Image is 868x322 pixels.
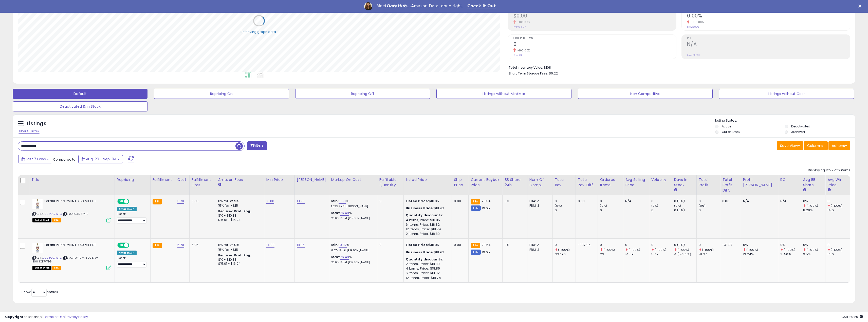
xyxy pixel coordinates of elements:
div: Profit [PERSON_NAME] [743,177,776,188]
div: Displaying 1 to 2 of 2 items [808,168,850,173]
small: FBM [471,250,481,255]
img: Profile image for Georgie [364,2,372,10]
div: 0 (0%) [674,243,696,247]
small: (0%) [651,204,658,208]
div: Fulfillment [153,177,173,182]
div: Avg Selling Price [625,177,647,188]
h2: 0.00% [687,13,850,20]
a: 13.00 [266,199,274,204]
div: % [331,199,373,208]
div: 0 [555,243,576,247]
small: (-100%) [831,204,842,208]
div: Ship Price [454,177,466,188]
b: Business Price: [406,250,434,255]
a: 14.00 [266,242,275,248]
label: Deactivated [791,124,810,128]
div: FBA: 2 [529,199,549,203]
div: 0 [625,243,649,247]
small: (0%) [600,204,607,208]
div: $15.01 - $16.24 [218,262,260,266]
div: % [331,255,373,264]
div: Repricing [117,177,148,182]
label: Archived [791,130,805,134]
small: FBA [471,199,480,204]
div: 0 [651,243,672,247]
small: -100.00% [516,49,530,52]
div: 0 [379,243,400,247]
small: (-100%) [806,248,818,252]
div: Min Price [266,177,292,182]
div: 0 [600,199,623,203]
a: 18.95 [297,242,305,248]
div: N/A [625,199,645,203]
b: Business Price: [406,206,434,211]
div: 0% [505,199,523,203]
a: B003OE7WTG [43,212,62,216]
div: ROI [780,177,799,182]
div: 2 Items, Price: $18.89 [406,262,448,266]
div: Meet Amazon Data, done right. [376,4,463,9]
p: 8.07% Profit [PERSON_NAME] [331,249,373,252]
div: Fulfillable Quantity [379,177,402,188]
div: Markup on Cost [331,177,375,182]
i: DataHub... [386,4,411,8]
div: 6.05 [192,199,212,203]
div: Total Profit [699,177,718,188]
button: Actions [828,141,850,150]
th: The percentage added to the cost of goods (COGS) that forms the calculator for Min & Max prices. [329,175,377,195]
div: Clear All Filters [18,129,40,134]
b: Min: [331,242,339,247]
small: FBA [153,199,162,204]
b: Short Term Storage Fees: [509,71,548,75]
small: (-100%) [558,248,570,252]
div: 5.75 [651,252,672,257]
div: $18.93 [406,206,448,211]
span: | SKU: [DATE]-P602579-B003OE7WTG [32,256,99,263]
div: Preset: [117,256,146,268]
div: Avg Win Price [827,177,848,188]
a: Privacy Policy [66,314,88,319]
div: 12.24% [743,252,778,257]
a: 19.82 [339,242,347,248]
a: 3.68 [339,199,346,204]
div: 14.6 [827,252,850,257]
span: 19.65 [482,206,490,211]
b: Reduced Prof. Rng. [218,253,251,257]
span: ON [118,199,124,204]
b: Quantity discounts [406,213,442,218]
div: 4 Items, Price: $18.85 [406,218,448,222]
span: ON [118,243,124,248]
div: Avg BB Share [803,177,823,188]
div: 23 [600,252,623,257]
div: 0.00 [454,243,465,247]
div: 0 [651,208,672,213]
div: 15% for > $15 [218,248,260,252]
span: Compared to: [53,157,76,162]
h2: N/A [687,41,850,48]
button: Last 7 Days [18,155,52,163]
span: ROI [687,37,850,40]
small: (-100%) [655,248,666,252]
b: Total Inventory Value: [509,65,543,70]
small: Prev: 8.89% [687,25,699,28]
small: Prev: 31.56% [687,54,700,57]
div: 14.69 [625,252,649,257]
small: Prev: 23 [513,54,522,57]
h2: 0 [513,41,676,48]
b: Min: [331,199,339,203]
b: Torani PEPPERMINT 750 ML PET [44,243,105,249]
div: 15% for > $15 [218,203,260,208]
span: All listings that are currently out of stock and unavailable for purchase on Amazon [32,266,51,270]
div: seller snap | | [5,315,88,319]
div: 0 [699,208,720,213]
div: 8% for <= $15 [218,243,260,247]
div: FBM: 3 [529,203,549,208]
span: Columns [807,143,823,148]
small: (-100%) [784,248,795,252]
div: 14.6 [827,208,850,213]
div: 8.29% [803,208,825,213]
span: 19.65 [482,250,490,255]
span: $0.22 [549,71,558,76]
small: (-100%) [677,248,689,252]
div: % [331,243,373,252]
